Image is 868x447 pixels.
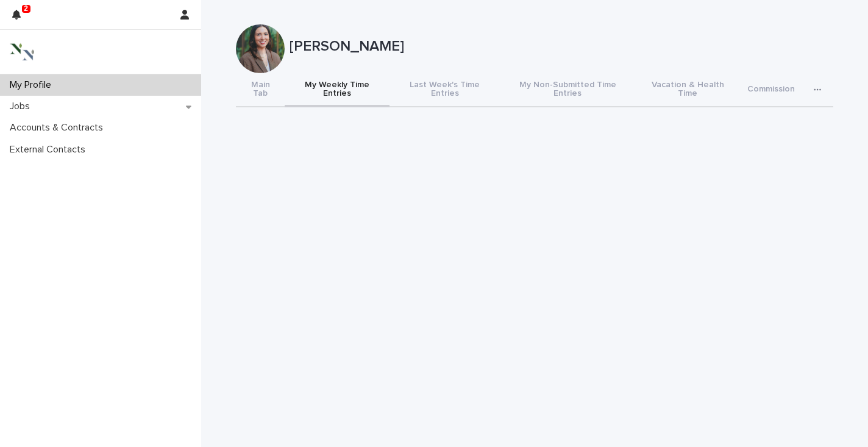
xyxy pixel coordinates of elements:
p: 2 [24,4,28,13]
p: Jobs [5,101,40,112]
button: Vacation & Health Time [636,73,740,107]
button: Last Week's Time Entries [390,73,500,107]
div: 2 [12,7,28,29]
p: [PERSON_NAME] [290,38,828,55]
button: My Non-Submitted Time Entries [500,73,636,107]
button: Main Tab [236,73,285,107]
img: 3bAFpBnQQY6ys9Fa9hsD [10,40,34,64]
p: Accounts & Contracts [5,122,113,134]
button: My Weekly Time Entries [285,73,390,107]
p: External Contacts [5,144,95,156]
p: My Profile [5,79,61,91]
button: Commission [740,73,802,107]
